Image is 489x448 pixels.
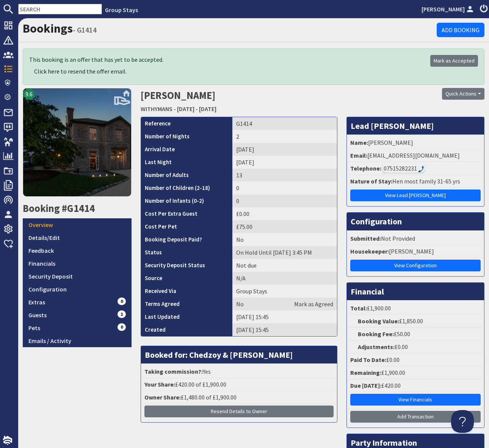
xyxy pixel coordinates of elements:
[141,233,232,246] th: Booking Deposit Paid?
[437,23,484,37] a: Add Booking
[177,105,216,113] a: [DATE] - [DATE]
[350,260,481,271] a: View Configuration
[232,156,337,169] td: [DATE]
[349,245,482,258] li: [PERSON_NAME]
[141,194,232,207] th: Number of Infants (0-2)
[23,218,132,231] a: Overview
[347,213,484,230] h3: Configuration
[23,88,132,197] img: WITHYMANS's icon
[232,310,337,323] td: [DATE] 15:45
[418,166,424,172] img: hfpfyWBK5wQHBAGPgDf9c6qAYOxxMAAAAASUVORK5CYII=
[232,169,337,182] td: 13
[144,393,181,401] strong: Owner Share:
[23,321,132,334] a: Pets0
[23,88,132,202] a: 9.6
[422,5,475,14] a: [PERSON_NAME]
[349,175,482,188] li: Hen most family 31-65 yrs
[232,182,337,194] td: 0
[118,323,126,331] span: 0
[358,317,399,325] strong: Booking Value:
[141,285,232,298] th: Received Via
[141,169,232,182] th: Number of Adults
[29,64,132,78] button: Click here to resend the offer email.
[232,233,337,246] td: No
[349,379,482,392] li: £420.00
[349,354,482,367] li: £0.00
[232,285,337,298] td: Group Stays
[294,299,333,309] a: Mark as Agreed
[350,235,381,242] strong: Submitted:
[3,436,12,445] img: staytech_i_w-64f4e8e9ee0a9c174fd5317b4b171b261742d2d393467e5bdba4413f4f884c10.svg
[350,152,367,159] strong: Email:
[143,365,335,378] li: Yes
[350,304,367,312] strong: Total:
[141,143,232,156] th: Arrival Date
[232,259,337,272] td: Not due
[141,259,232,272] th: Security Deposit Status
[29,55,430,78] div: This booking is an offer that has yet to be accepted.
[350,190,481,201] a: View Lead [PERSON_NAME]
[18,4,102,14] input: SEARCH
[350,411,481,423] a: Add Transaction
[23,21,73,36] a: Bookings
[141,310,232,323] th: Last Updated
[349,149,482,162] li: [EMAIL_ADDRESS][DOMAIN_NAME]
[349,367,482,379] li: £1,900.00
[144,406,334,417] button: Resend Details to Owner
[232,130,337,143] td: 2
[143,391,335,404] li: £1,480.00 of £1,900.00
[349,136,482,149] li: [PERSON_NAME]
[23,244,132,257] a: Feedback
[118,298,126,305] span: 0
[23,231,132,244] a: Details/Edit
[141,88,367,115] h2: [PERSON_NAME]
[350,177,392,185] strong: Nature of Stay:
[232,117,337,130] td: G1414
[350,247,389,255] strong: Housekeeper:
[141,156,232,169] th: Last Night
[141,130,232,143] th: Number of Nights
[350,369,381,376] strong: Remaining:
[347,117,484,135] h3: Lead [PERSON_NAME]
[358,330,394,338] strong: Booking Fee:
[141,105,172,113] a: WITHYMANS
[118,310,126,318] span: 1
[141,323,232,336] th: Created
[174,105,176,113] span: -
[382,164,425,173] div: Call: 07515282231
[350,382,381,389] strong: Due [DATE]:
[232,323,337,336] td: [DATE] 15:45
[143,378,335,391] li: £420.00 of £1,900.00
[23,296,132,309] a: Extras0
[141,117,232,130] th: Reference
[23,283,132,296] a: Configuration
[232,272,337,285] td: N/A
[349,341,482,354] li: £0.00
[144,368,203,375] strong: Taking commission?:
[349,328,482,341] li: £50.00
[211,408,267,415] span: Resend Details to Owner
[23,202,132,215] h2: Booking #G1414
[23,309,132,321] a: Guests1
[451,410,474,433] iframe: Toggle Customer Support
[23,334,132,347] a: Emails / Activity
[23,270,132,283] a: Security Deposit
[141,272,232,285] th: Source
[141,298,232,310] th: Terms Agreed
[349,315,482,328] li: £1,850.00
[141,207,232,220] th: Cost Per Extra Guest
[442,88,484,100] button: Quick Actions
[350,139,368,146] strong: Name:
[141,246,232,259] th: Status
[141,346,337,363] h3: Booked for: Chedzoy & [PERSON_NAME]
[349,302,482,315] li: £1,900.00
[232,246,337,259] td: On Hold Until [DATE] 3:45 PM
[25,89,33,99] span: 9.6
[232,298,337,310] td: No
[350,394,481,406] a: View Financials
[358,343,395,351] strong: Adjustments:
[347,283,484,300] h3: Financial
[141,182,232,194] th: Number of Children (2-18)
[105,6,138,14] a: Group Stays
[232,194,337,207] td: 0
